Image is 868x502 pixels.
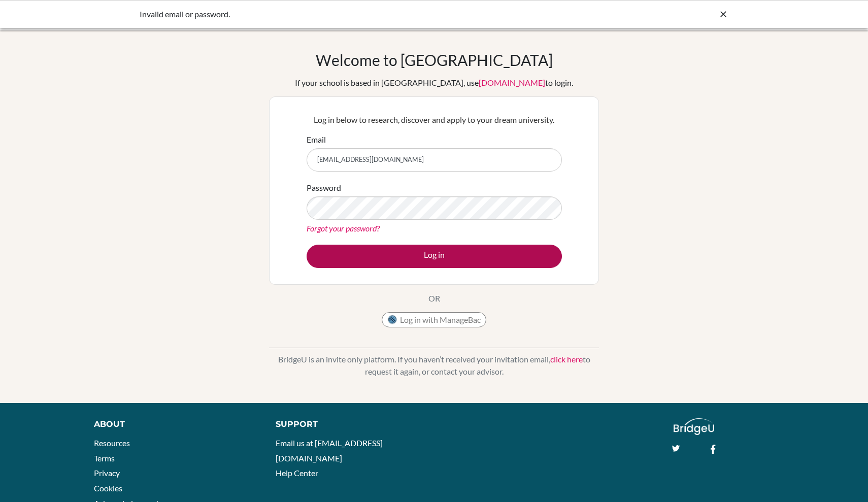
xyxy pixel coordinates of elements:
[382,312,486,327] button: Log in with ManageBac
[307,245,562,268] button: Log in
[140,8,576,20] div: Invalid email or password.
[307,223,380,233] a: Forgot your password?
[550,354,583,364] a: click here
[276,468,318,478] a: Help Center
[307,133,326,146] label: Email
[276,418,423,430] div: Support
[428,292,440,305] p: OR
[269,353,599,378] p: BridgeU is an invite only platform. If you haven’t received your invitation email, to request it ...
[316,51,553,69] h1: Welcome to [GEOGRAPHIC_DATA]
[94,438,130,448] a: Resources
[295,77,573,89] div: If your school is based in [GEOGRAPHIC_DATA], use to login.
[307,182,341,194] label: Password
[307,114,562,126] p: Log in below to research, discover and apply to your dream university.
[276,438,383,463] a: Email us at [EMAIL_ADDRESS][DOMAIN_NAME]
[94,483,122,493] a: Cookies
[94,468,120,478] a: Privacy
[479,78,545,87] a: [DOMAIN_NAME]
[94,453,115,463] a: Terms
[674,418,715,435] img: logo_white@2x-f4f0deed5e89b7ecb1c2cc34c3e3d731f90f0f143d5ea2071677605dd97b5244.png
[94,418,253,430] div: About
